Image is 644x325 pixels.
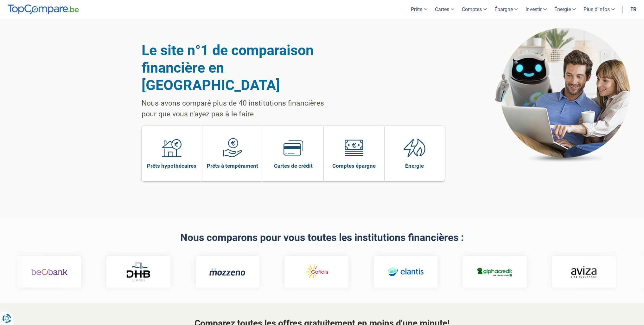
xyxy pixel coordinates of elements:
img: Alphacredit [472,266,509,277]
a: Énergie Énergie [385,126,445,181]
h2: Nous comparons pour vous toutes les institutions financières : [142,232,503,243]
a: Prêts à tempérament Prêts à tempérament [202,126,263,181]
img: Aviza [567,266,592,278]
img: Prêts hypothécaires [162,138,182,158]
span: Prêts à tempérament [207,162,258,169]
img: Énergie [404,138,426,158]
a: Comptes épargne Comptes épargne [324,126,384,181]
img: Mozzeno [205,268,241,276]
img: DHB Bank [121,262,147,282]
span: Comptes épargne [332,162,376,169]
img: Elantis [383,263,419,281]
img: Comptes épargne [344,138,364,158]
img: TopCompare [8,4,79,15]
img: Cartes de crédit [284,138,303,158]
span: Énergie [405,162,424,169]
span: Prêts hypothécaires [147,162,196,169]
img: Cofidis [294,263,330,281]
span: Cartes de crédit [274,162,313,169]
a: Prêts hypothécaires Prêts hypothécaires [142,126,202,181]
h1: Le site n°1 de comparaison financière en [GEOGRAPHIC_DATA] [142,42,340,94]
a: Cartes de crédit Cartes de crédit [263,126,324,181]
p: Nous avons comparé plus de 40 institutions financières pour que vous n'ayez pas à le faire [142,98,340,120]
img: Prêts à tempérament [223,138,242,158]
